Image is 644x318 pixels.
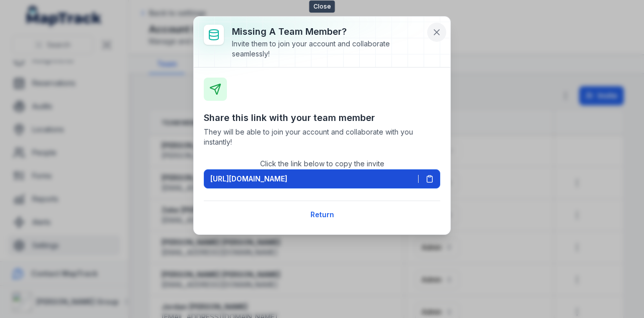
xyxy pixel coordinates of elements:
button: Return [304,205,341,224]
span: Close [309,1,335,13]
div: Invite them to join your account and collaborate seamlessly! [232,39,424,59]
span: Click the link below to copy the invite [260,159,384,168]
button: [URL][DOMAIN_NAME] [204,169,440,188]
span: They will be able to join your account and collaborate with you instantly! [204,127,440,147]
h3: Share this link with your team member [204,111,440,125]
span: [URL][DOMAIN_NAME] [210,174,287,184]
h3: Missing a team member? [232,25,424,39]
